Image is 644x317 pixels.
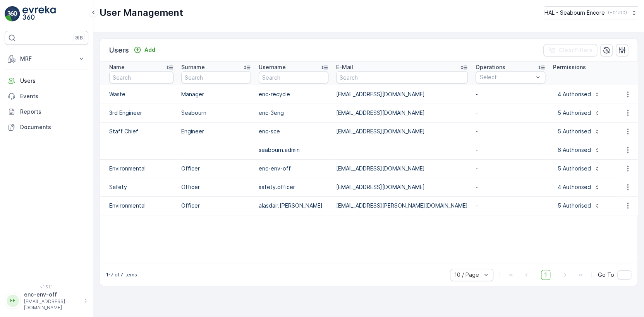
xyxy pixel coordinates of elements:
p: - [476,202,545,210]
p: 5 Authorised [558,165,591,172]
div: EE [7,295,19,307]
p: Environmental [109,165,173,172]
p: HAL - Seabourn Encore [544,9,605,17]
p: Events [20,92,85,100]
p: MRF [20,55,73,63]
p: Operations [476,63,505,71]
span: Go To [598,271,614,279]
p: Environmental [109,202,173,210]
p: Surname [181,63,205,71]
img: logo_light-DOdMpM7g.png [22,6,56,22]
p: enc-recycle [259,90,328,98]
input: Search [109,71,173,84]
p: enc-env-off [259,165,328,172]
p: Officer [181,165,251,172]
p: 6 Authorised [558,146,591,154]
p: Username [259,63,286,71]
p: 5 Authorised [558,202,591,210]
p: 1-7 of 7 items [106,272,137,278]
a: Reports [5,104,88,119]
img: logo [5,6,20,22]
p: Staff Chief [109,128,173,135]
button: Add [131,45,158,55]
p: Waste [109,90,173,98]
p: [EMAIL_ADDRESS][DOMAIN_NAME] [336,90,468,98]
p: seabourn.admin [259,146,328,154]
p: User Management [100,7,183,19]
p: Name [109,63,125,71]
p: enc-3eng [259,109,328,117]
a: Events [5,89,88,104]
p: [EMAIL_ADDRESS][DOMAIN_NAME] [24,298,80,311]
input: Search [181,71,251,84]
p: - [476,128,545,135]
p: 3rd Engineer [109,109,173,117]
p: enc-sce [259,128,328,135]
button: 5 Authorised [553,199,605,212]
button: EEenc-env-off[EMAIL_ADDRESS][DOMAIN_NAME] [5,291,88,311]
p: [EMAIL_ADDRESS][DOMAIN_NAME] [336,109,468,117]
p: [EMAIL_ADDRESS][DOMAIN_NAME] [336,183,468,191]
span: 1 [541,270,550,280]
input: Search [259,71,328,84]
p: alasdair.[PERSON_NAME] [259,202,328,210]
button: Clear Filters [543,44,597,56]
p: Clear Filters [559,46,592,54]
p: Users [109,45,129,56]
p: [EMAIL_ADDRESS][DOMAIN_NAME] [336,128,468,135]
p: - [476,146,545,154]
p: Permissions [553,63,586,71]
p: Engineer [181,128,251,135]
p: 5 Authorised [558,128,591,135]
button: 6 Authorised [553,144,605,156]
button: HAL - Seabourn Encore(+01:00) [544,6,638,19]
p: - [476,90,545,98]
p: E-Mail [336,63,353,71]
p: Safety [109,183,173,191]
p: ⌘B [75,35,83,41]
p: [EMAIL_ADDRESS][PERSON_NAME][DOMAIN_NAME] [336,202,468,210]
a: Users [5,73,88,89]
p: - [476,183,545,191]
p: Select [480,73,533,81]
button: 5 Authorised [553,107,605,119]
p: enc-env-off [24,291,80,298]
button: 4 Authorised [553,88,605,101]
p: Officer [181,202,251,210]
p: 4 Authorised [558,183,591,191]
button: 5 Authorised [553,162,605,175]
p: ( +01:00 ) [608,10,627,16]
button: MRF [5,51,88,66]
p: 4 Authorised [558,90,591,98]
p: - [476,165,545,172]
input: Search [336,71,468,84]
p: Manager [181,90,251,98]
p: safety.officer [259,183,328,191]
p: [EMAIL_ADDRESS][DOMAIN_NAME] [336,165,468,172]
p: 5 Authorised [558,109,591,117]
p: Seabourn [181,109,251,117]
p: Documents [20,123,85,131]
a: Documents [5,119,88,135]
p: Add [144,46,155,54]
p: Users [20,77,85,85]
p: Reports [20,108,85,116]
button: 4 Authorised [553,181,605,193]
button: 5 Authorised [553,125,605,138]
p: - [476,109,545,117]
p: Officer [181,183,251,191]
span: v 1.51.1 [5,285,88,289]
